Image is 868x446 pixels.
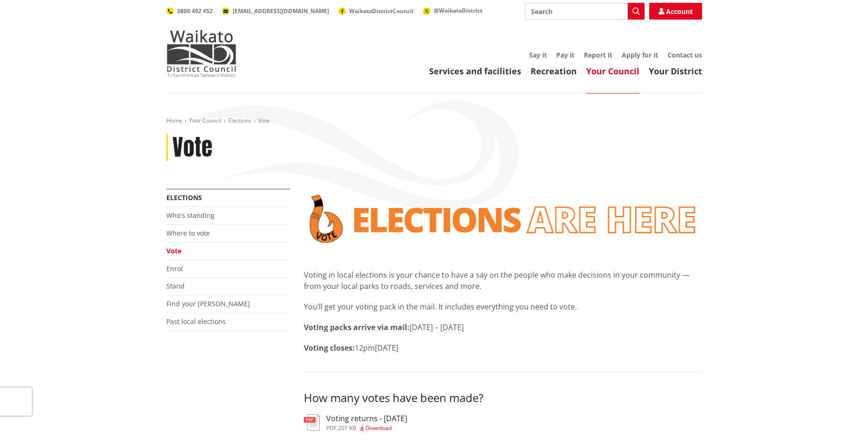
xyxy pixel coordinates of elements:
a: Your Council [586,65,639,77]
span: 12pm[DATE] [355,343,398,353]
a: @WaikatoDistrict [423,7,482,14]
a: WaikatoDistrictCouncil [338,7,414,15]
a: Your District [649,65,702,77]
nav: breadcrumb [166,117,702,125]
a: Say it [529,50,547,59]
a: Stand [166,281,185,290]
strong: Voting closes: [304,343,355,353]
img: Waikato District Council - Te Kaunihera aa Takiwaa o Waikato [166,30,237,77]
img: document-pdf.svg [304,414,320,431]
span: [EMAIL_ADDRESS][DOMAIN_NAME] [233,7,329,15]
h1: Vote [172,134,212,161]
h3: Voting returns - [DATE] [326,414,407,423]
span: @WaikatoDistrict [434,7,482,14]
a: Your Council [189,116,222,124]
a: Apply for it [622,50,658,59]
a: 0800 492 452 [166,7,213,15]
a: Where to vote [166,229,210,237]
a: Services and facilities [429,65,521,77]
a: Elections [228,116,251,124]
a: Find your [PERSON_NAME] [166,299,250,308]
a: Enrol [166,264,183,273]
span: WaikatoDistrictCouncil [349,7,414,15]
p: You’ll get your voting pack in the mail. It includes everything you need to vote. [304,301,702,312]
img: Vote banner transparent [304,189,702,249]
a: Home [166,116,182,124]
a: Recreation [531,65,577,77]
span: 0800 492 452 [177,7,213,15]
h3: How many votes have been made? [304,391,702,405]
p: [DATE] – [DATE] [304,322,702,333]
a: Vote [166,246,181,255]
a: Pay it [556,50,574,59]
p: Voting in local elections is your chance to have a say on the people who make decisions in your c... [304,269,702,292]
span: Vote [258,116,270,124]
a: Elections [166,193,202,202]
a: Report it [584,50,612,59]
span: 207 KB [338,424,356,432]
input: Search input [525,3,645,20]
a: Account [649,3,702,20]
a: Past local elections [166,317,226,326]
div: , [326,425,407,431]
a: Who's standing [166,211,215,220]
strong: Voting packs arrive via mail: [304,322,409,332]
a: [EMAIL_ADDRESS][DOMAIN_NAME] [222,7,329,15]
span: pdf [326,424,337,432]
span: Download [366,424,392,432]
a: Contact us [667,50,702,59]
a: Voting returns - [DATE] pdf,207 KB Download [304,414,407,431]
